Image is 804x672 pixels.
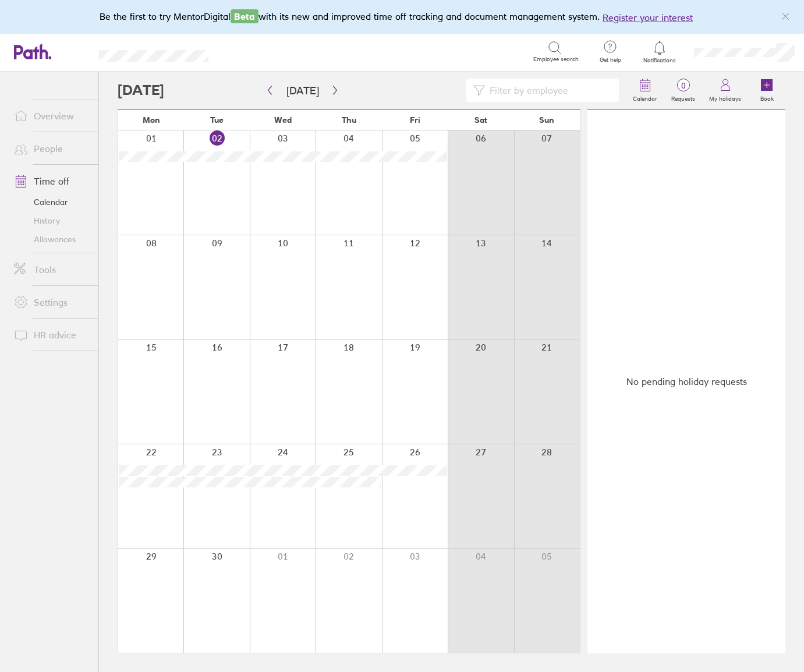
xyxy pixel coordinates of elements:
[664,92,702,102] label: Requests
[5,169,98,193] a: Time off
[641,40,679,64] a: Notifications
[5,104,98,128] a: Overview
[5,137,98,160] a: People
[5,258,98,281] a: Tools
[342,115,356,125] span: Thu
[100,9,704,24] div: Be the first to try MentorDigital with its new and improved time off tracking and document manage...
[533,56,579,63] span: Employee search
[626,72,664,109] a: Calendar
[587,109,785,653] div: No pending holiday requests
[5,323,98,346] a: HR advice
[143,115,160,125] span: Mon
[240,46,270,56] div: Search
[539,115,554,125] span: Sun
[626,92,664,102] label: Calendar
[641,57,679,64] span: Notifications
[5,193,98,211] a: Calendar
[592,56,629,63] span: Get help
[702,72,748,109] a: My holidays
[485,79,612,101] input: Filter by employee
[474,115,487,125] span: Sat
[603,10,693,24] button: Register your interest
[231,9,258,23] span: Beta
[5,291,98,314] a: Settings
[5,230,98,249] a: Allowances
[702,92,748,102] label: My holidays
[748,72,785,109] a: Book
[753,92,781,102] label: Book
[410,115,420,125] span: Fri
[5,211,98,230] a: History
[210,115,224,125] span: Tue
[274,115,292,125] span: Wed
[664,81,702,90] span: 0
[664,72,702,109] a: 0Requests
[277,81,328,100] button: [DATE]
